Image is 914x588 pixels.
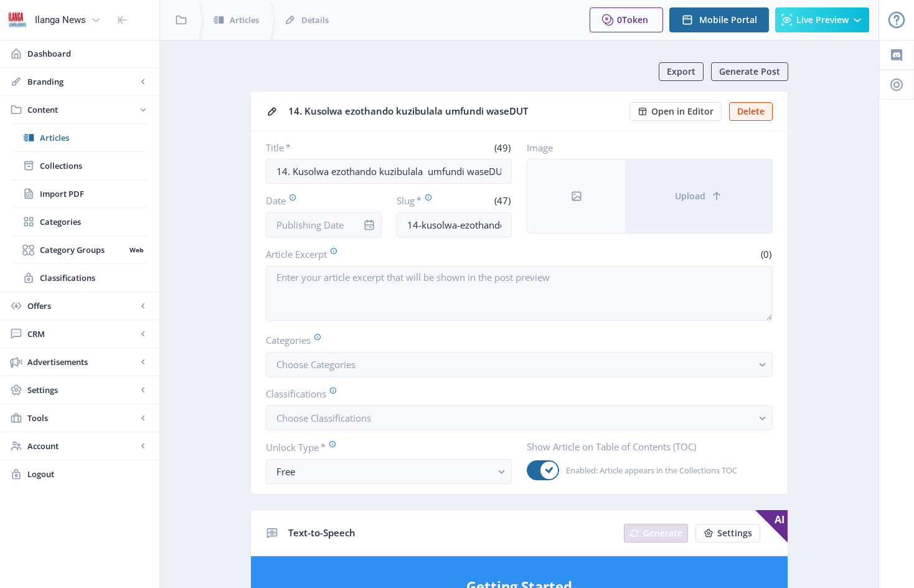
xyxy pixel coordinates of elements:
[27,412,137,424] span: Tools
[266,440,502,454] label: Unlock Type
[643,528,682,538] span: Generate
[266,247,514,261] label: Article Excerpt
[40,187,147,200] span: Import PDF
[625,159,772,233] button: Upload
[527,440,763,453] label: Show Article on Table of Contents (TOC)
[590,7,663,32] button: 0Token
[695,524,760,543] button: Settings
[397,212,512,237] input: this-is-how-a-slug-looks-like
[40,131,147,144] span: Articles
[266,387,763,401] label: Classifications
[667,67,695,77] span: Export
[7,10,27,30] img: 6e32966d-d278-493e-af78-9af65f0c2223.png
[397,194,450,207] label: Slug
[266,459,512,484] button: Free
[559,463,737,478] span: Enabled: Article appears in the Collections TOC
[27,468,149,480] span: Logout
[796,15,849,25] span: Live Preview
[759,248,773,260] span: (0)
[527,141,763,154] label: Image
[12,264,147,292] a: Classifications
[35,6,86,34] div: Ilanga News
[276,358,356,371] span: Choose Categories
[12,180,147,207] a: Import PDF
[12,208,147,235] a: Categories
[288,526,356,539] span: Text-to-Speech
[266,405,773,430] button: Choose Classifications
[629,102,722,121] button: Open in Editor
[276,412,371,424] span: Choose Classifications
[675,191,705,201] span: Upload
[27,47,149,60] span: Dashboard
[669,7,769,32] button: Mobile Portal
[492,141,512,154] span: (49)
[729,102,773,121] button: Delete
[651,107,714,116] span: Open in Editor
[688,524,760,543] a: New page
[27,356,137,368] span: Advertisements
[363,219,375,231] nb-icon: info
[125,244,147,256] nb-badge: Web
[27,328,137,340] span: CRM
[266,333,763,347] label: Categories
[266,141,384,154] label: Title
[27,384,137,396] span: Settings
[492,194,512,207] span: (47)
[266,212,382,237] input: Publishing Date
[775,7,869,32] button: Live Preview
[40,216,147,228] span: Categories
[27,300,137,312] span: Offers
[12,152,147,179] a: Collections
[301,14,329,26] span: Details
[288,102,622,121] div: 14. Kusolwa ezothando kuzibulala umfundi waseDUT
[622,14,648,26] span: Token
[40,244,125,256] span: Category Groups
[717,528,752,538] span: Settings
[27,440,137,452] span: Account
[624,524,688,543] button: Generate
[40,159,147,172] span: Collections
[711,62,788,81] button: Generate Post
[276,464,491,479] div: Free
[266,194,372,207] label: Date
[719,67,780,77] span: Generate Post
[266,352,773,377] button: Choose Categories
[12,236,147,263] a: Category GroupsWeb
[266,159,512,184] input: Type Article Title ...
[699,15,757,25] span: Mobile Portal
[12,124,147,151] a: Articles
[616,524,688,543] a: New page
[40,272,147,284] span: Classifications
[27,103,137,116] span: Content
[659,62,704,81] button: Export
[755,510,788,543] span: AI
[27,75,137,88] span: Branding
[230,14,259,26] span: Articles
